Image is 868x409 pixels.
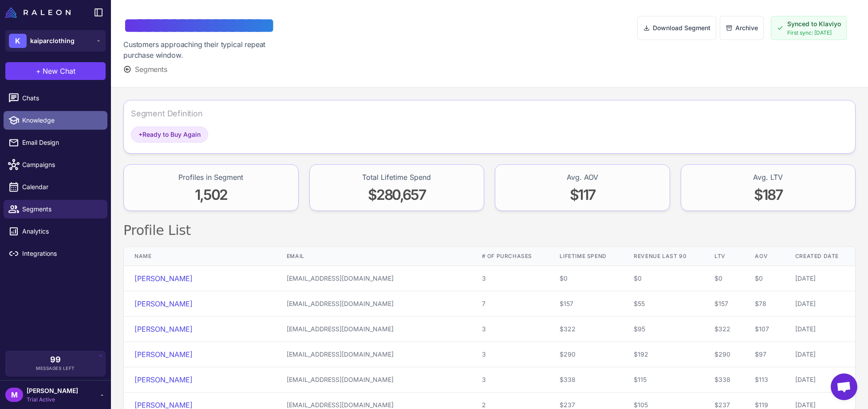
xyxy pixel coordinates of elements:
[22,160,100,170] span: Campaigns
[5,7,74,18] a: Raleon Logo
[22,93,100,103] span: Chats
[131,107,203,119] div: Segment Definition
[36,66,41,76] span: +
[785,247,855,266] th: Created Date
[785,291,855,317] td: [DATE]
[4,178,107,196] a: Calendar
[623,317,704,342] td: $95
[753,172,783,183] div: Avg. LTV
[50,356,61,364] span: 99
[471,291,549,317] td: 7
[787,29,841,37] span: First sync: [DATE]
[4,222,107,241] a: Analytics
[744,367,784,393] td: $113
[276,291,471,317] td: [EMAIL_ADDRESS][DOMAIN_NAME]
[704,367,744,393] td: $338
[134,375,193,384] a: [PERSON_NAME]
[785,266,855,291] td: [DATE]
[623,247,704,266] th: Revenue Last 90
[623,266,704,291] td: $0
[5,62,106,80] button: +New Chat
[22,115,100,125] span: Knowledge
[704,266,744,291] td: $0
[4,200,107,218] a: Segments
[123,64,167,75] button: Segments
[5,388,23,402] div: M
[744,266,784,291] td: $0
[368,186,425,203] span: $280,657
[567,172,598,183] div: Avg. AOV
[22,249,100,258] span: Integrations
[134,350,193,359] a: [PERSON_NAME]
[471,266,549,291] td: 3
[704,291,744,317] td: $157
[123,222,856,239] h2: Profile List
[134,299,193,308] a: [PERSON_NAME]
[362,172,431,183] div: Total Lifetime Spend
[4,89,107,107] a: Chats
[4,155,107,174] a: Campaigns
[704,317,744,342] td: $322
[570,186,595,203] span: $117
[124,247,276,266] th: Name
[549,291,623,317] td: $157
[549,317,623,342] td: $322
[195,186,227,203] span: 1,502
[623,291,704,317] td: $55
[134,325,193,334] a: [PERSON_NAME]
[754,186,782,203] span: $187
[27,396,78,404] span: Trial Active
[744,291,784,317] td: $78
[178,172,243,183] div: Profiles in Segment
[471,342,549,367] td: 3
[4,133,107,152] a: Email Design
[135,64,167,75] span: Segments
[549,367,623,393] td: $338
[27,386,78,396] span: [PERSON_NAME]
[276,342,471,367] td: [EMAIL_ADDRESS][DOMAIN_NAME]
[134,274,193,283] a: [PERSON_NAME]
[704,247,744,266] th: LTV
[623,367,704,393] td: $115
[471,317,549,342] td: 3
[22,138,100,147] span: Email Design
[785,317,855,342] td: [DATE]
[831,373,857,400] div: Open chat
[637,16,716,40] button: Download Segment
[549,266,623,291] td: $0
[744,342,784,367] td: $97
[138,131,142,138] span: +
[22,204,100,214] span: Segments
[720,16,764,40] button: Archive
[5,7,71,18] img: Raleon Logo
[744,247,784,266] th: AOV
[471,367,549,393] td: 3
[276,266,471,291] td: [EMAIL_ADDRESS][DOMAIN_NAME]
[276,317,471,342] td: [EMAIL_ADDRESS][DOMAIN_NAME]
[549,342,623,367] td: $290
[785,367,855,393] td: [DATE]
[43,66,75,76] span: New Chat
[22,182,100,192] span: Calendar
[123,39,287,60] div: Customers approaching their typical repeat purchase window.
[4,244,107,263] a: Integrations
[276,367,471,393] td: [EMAIL_ADDRESS][DOMAIN_NAME]
[623,342,704,367] td: $192
[471,247,549,266] th: # of Purchases
[22,226,100,236] span: Analytics
[30,36,75,46] span: kaiparclothing
[276,247,471,266] th: Email
[36,365,75,372] span: Messages Left
[4,111,107,130] a: Knowledge
[785,342,855,367] td: [DATE]
[9,34,27,48] div: K
[744,317,784,342] td: $107
[5,30,106,52] button: Kkaiparclothing
[704,342,744,367] td: $290
[787,19,841,29] span: Synced to Klaviyo
[549,247,623,266] th: Lifetime Spend
[138,130,201,139] span: Ready to Buy Again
